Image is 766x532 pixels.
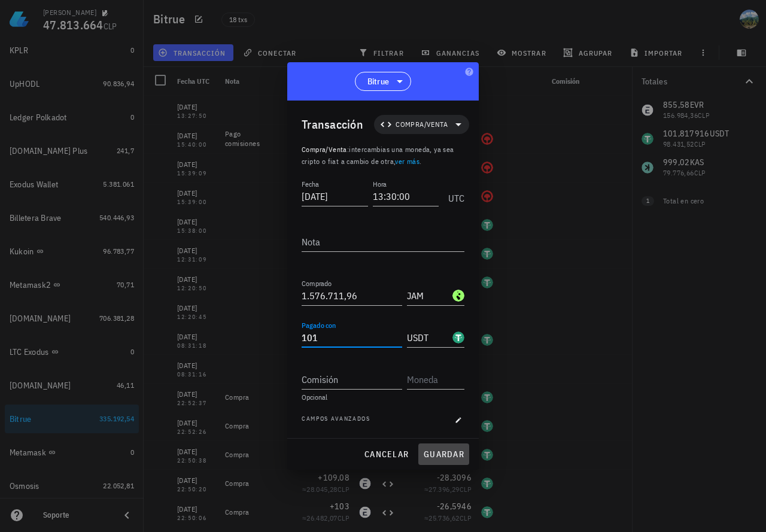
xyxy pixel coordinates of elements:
a: ver más [395,157,420,166]
button: cancelar [359,443,414,465]
div: UTC [443,180,464,209]
span: Compra/Venta [302,145,347,154]
div: Opcional [302,394,464,401]
label: Pagado con [302,321,336,330]
input: Moneda [407,370,462,389]
span: intercambias una moneda, ya sea cripto o fiat a cambio de otra, . [302,145,454,166]
span: Bitrue [367,75,390,87]
div: Transacción [302,115,363,134]
label: Fecha [302,180,319,189]
label: Hora [373,180,387,189]
span: Compra/Venta [396,118,448,130]
span: cancelar [364,449,409,460]
label: Comprado [302,279,332,288]
p: : [302,144,464,168]
button: guardar [418,443,469,465]
span: Campos avanzados [302,414,370,426]
div: USDT-icon [452,332,464,343]
input: Moneda [407,286,450,305]
input: Moneda [407,328,450,347]
div: JAM-icon [452,290,464,302]
span: guardar [423,449,464,460]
